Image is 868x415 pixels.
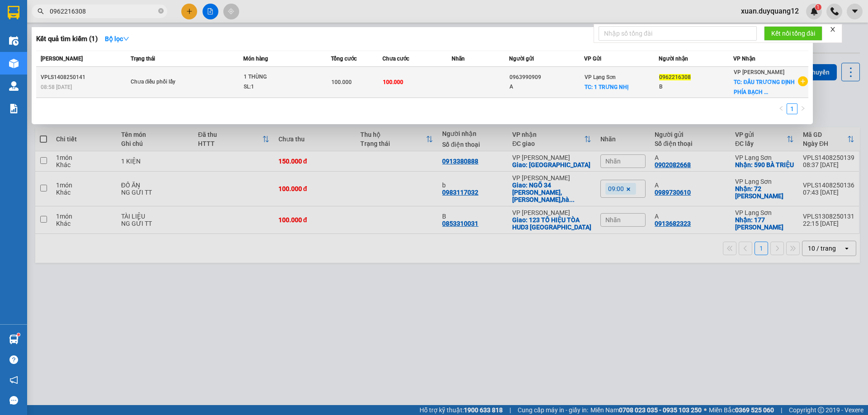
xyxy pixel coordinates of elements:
img: logo-vxr [8,6,19,19]
div: A [509,82,583,92]
img: warehouse-icon [9,36,19,46]
button: right [797,103,808,114]
h3: Kết quả tìm kiếm ( 1 ) [36,34,98,44]
span: 100.000 [383,79,403,85]
span: plus-circle [798,76,808,86]
img: warehouse-icon [9,59,19,68]
span: Người nhận [659,56,688,62]
strong: Bộ lọc [105,35,129,42]
span: VP Nhận [733,56,755,62]
span: Kết nối tổng đài [771,28,815,38]
div: VPLS1408250141 [41,73,128,82]
span: Trạng thái [131,56,155,62]
div: SL: 1 [244,82,311,92]
div: 1 THÙNG [244,72,311,82]
span: VP Gửi [584,56,601,62]
span: question-circle [9,355,18,364]
span: search [38,8,44,14]
li: Previous Page [776,103,787,114]
span: close-circle [158,8,164,14]
span: down [123,36,129,42]
img: warehouse-icon [9,335,19,344]
div: 0963990909 [509,73,583,82]
span: left [778,106,784,111]
span: 100.000 [331,79,352,85]
span: notification [9,376,18,384]
span: TC: 1 TRƯNG NHỊ [585,84,628,90]
span: close [830,26,836,33]
div: B [659,82,733,92]
span: Tổng cước [331,56,357,62]
img: solution-icon [9,104,19,113]
span: [PERSON_NAME] [41,56,83,62]
span: Nhãn [452,56,465,62]
li: 1 [787,103,797,114]
div: Chưa điều phối lấy [131,77,198,87]
span: close-circle [158,7,164,16]
button: Kết nối tổng đài [764,26,822,41]
sup: 1 [17,333,20,336]
span: VP Lạng Sơn [585,74,616,80]
span: right [800,106,806,111]
input: Nhập số tổng đài [599,26,757,41]
img: warehouse-icon [9,81,19,91]
a: 1 [787,104,797,114]
span: TC: ĐẦU TRƯƠNG ĐỊNH PHÍA BẠCH ... [734,79,794,95]
span: Người gửi [509,56,534,62]
li: Next Page [797,103,808,114]
input: Tìm tên, số ĐT hoặc mã đơn [50,6,156,16]
button: Bộ lọcdown [98,32,137,46]
span: 08:58 [DATE] [41,84,72,90]
button: left [776,103,787,114]
span: VP [PERSON_NAME] [734,69,784,75]
span: message [9,396,18,405]
span: Chưa cước [382,56,409,62]
span: Món hàng [243,56,268,62]
span: 0962216308 [659,74,691,80]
